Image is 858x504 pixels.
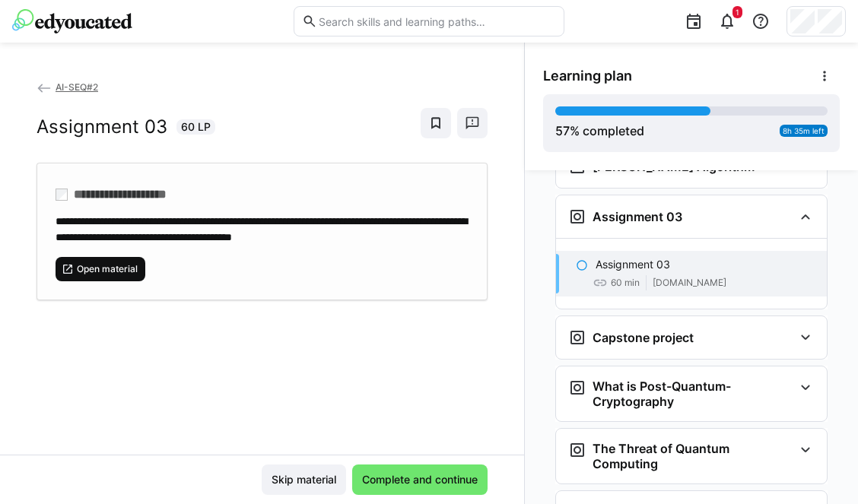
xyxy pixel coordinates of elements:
[555,122,644,140] div: % completed
[37,81,98,93] a: AI-SEQ#2
[783,126,825,135] span: 8h 35m left
[593,209,682,224] h3: Assignment 03
[543,68,632,84] span: Learning plan
[56,257,145,281] button: Open material
[317,14,556,28] input: Search skills and learning paths…
[360,472,480,487] span: Complete and continue
[181,119,211,135] span: 60 LP
[555,123,570,138] span: 57
[653,277,726,289] span: [DOMAIN_NAME]
[352,464,488,495] button: Complete and continue
[75,263,139,275] span: Open material
[37,116,167,138] h2: Assignment 03
[593,441,793,471] h3: The Threat of Quantum Computing
[593,330,694,345] h3: Capstone project
[262,464,346,495] button: Skip material
[269,472,338,487] span: Skip material
[56,81,98,93] span: AI-SEQ#2
[736,8,739,17] span: 1
[611,277,640,289] span: 60 min
[593,379,793,409] h3: What is Post-Quantum-Cryptography
[596,257,670,272] p: Assignment 03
